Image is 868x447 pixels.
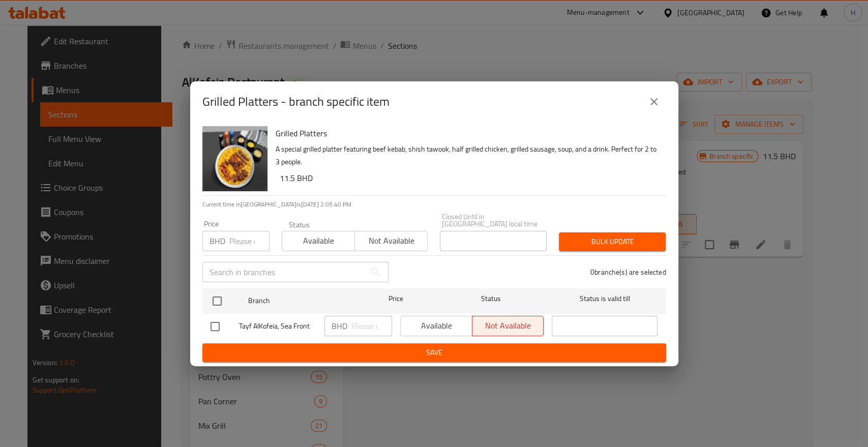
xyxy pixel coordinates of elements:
button: close [642,90,666,114]
h2: Grilled Platters - branch specific item [202,94,390,110]
button: Not available [354,231,428,251]
input: Please enter price [351,316,392,336]
h6: 11.5 BHD [280,171,658,185]
img: Grilled Platters [202,126,267,191]
span: Price [362,292,430,305]
input: Please enter price [229,231,270,251]
span: Bulk update [567,235,657,248]
input: Search in branches [202,262,365,282]
button: Save [202,343,666,362]
button: Bulk update [559,232,666,251]
p: BHD [332,320,347,332]
p: Current time in [GEOGRAPHIC_DATA] is [DATE] 2:05:40 PM [202,200,666,209]
span: Available [286,233,351,248]
span: Not available [359,233,424,248]
h6: Grilled Platters [276,126,658,140]
span: Status [438,292,544,305]
span: Branch [248,294,354,307]
p: BHD [209,235,225,247]
span: Tayf AlKofeia, Sea Front [239,320,316,333]
p: 0 branche(s) are selected [590,267,666,277]
span: Save [211,346,658,359]
span: Status is valid till [552,292,657,305]
button: Available [282,231,355,251]
p: A special grilled platter featuring beef kebab, shish tawook, half grilled chicken, grilled sausa... [276,143,658,168]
